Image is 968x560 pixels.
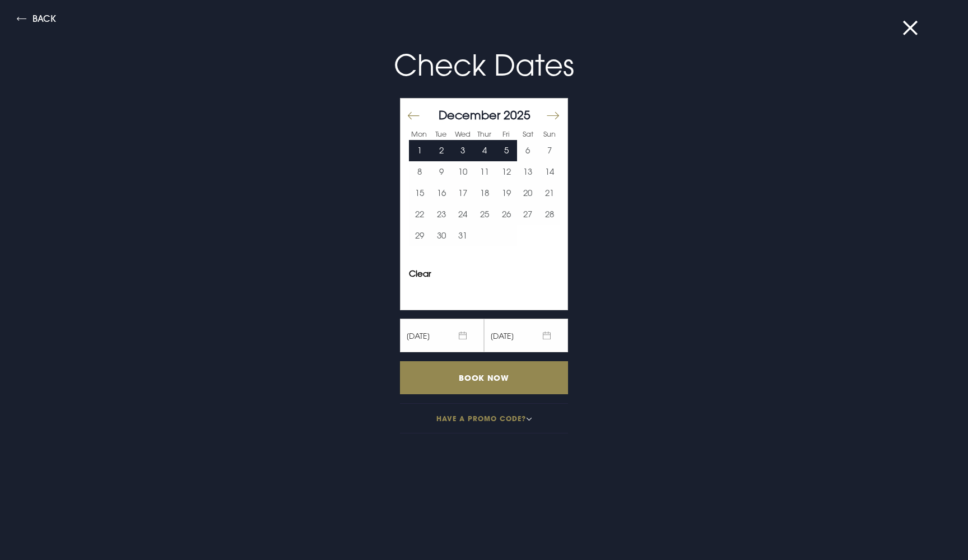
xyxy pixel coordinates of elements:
button: 25 [474,204,496,225]
button: 9 [431,161,453,183]
button: 31 [452,225,474,246]
td: Choose Thursday, December 11, 2025 as your end date. [474,161,496,183]
td: Choose Friday, December 12, 2025 as your end date. [495,161,517,183]
button: 3 [452,140,474,161]
p: Check Dates [217,44,751,87]
td: Choose Friday, December 26, 2025 as your end date. [495,204,517,225]
td: Choose Friday, December 5, 2025 as your end date. [495,140,517,161]
button: 7 [538,140,560,161]
button: 30 [431,225,453,246]
td: Choose Monday, December 8, 2025 as your end date. [409,161,431,183]
td: Choose Wednesday, December 17, 2025 as your end date. [452,183,474,204]
span: [DATE] [400,319,484,352]
td: Choose Sunday, December 7, 2025 as your end date. [538,140,560,161]
button: 14 [538,161,560,183]
td: Choose Monday, December 15, 2025 as your end date. [409,183,431,204]
td: Choose Tuesday, December 30, 2025 as your end date. [431,225,453,246]
button: 18 [474,183,496,204]
td: Choose Wednesday, December 3, 2025 as your end date. [452,140,474,161]
button: 26 [495,204,517,225]
button: 1 [409,140,431,161]
button: 20 [517,183,539,204]
button: 4 [474,140,496,161]
button: Clear [409,269,431,278]
button: 13 [517,161,539,183]
td: Choose Sunday, December 21, 2025 as your end date. [538,183,560,204]
button: 28 [538,204,560,225]
button: Move backward to switch to the previous month. [407,104,421,127]
td: Choose Saturday, December 20, 2025 as your end date. [517,183,539,204]
button: 15 [409,183,431,204]
input: Book Now [400,361,568,394]
button: 23 [431,204,453,225]
span: 2025 [504,108,530,122]
button: Back [17,14,56,27]
button: 8 [409,161,431,183]
td: Choose Thursday, December 18, 2025 as your end date. [474,183,496,204]
td: Choose Saturday, December 27, 2025 as your end date. [517,204,539,225]
button: 17 [452,183,474,204]
button: 12 [495,161,517,183]
td: Choose Monday, December 22, 2025 as your end date. [409,204,431,225]
button: 10 [452,161,474,183]
td: Choose Thursday, December 25, 2025 as your end date. [474,204,496,225]
button: 27 [517,204,539,225]
td: Choose Thursday, December 4, 2025 as your end date. [474,140,496,161]
button: 2 [431,140,453,161]
button: 19 [495,183,517,204]
td: Choose Wednesday, December 24, 2025 as your end date. [452,204,474,225]
td: Choose Sunday, December 14, 2025 as your end date. [538,161,560,183]
td: Choose Sunday, December 28, 2025 as your end date. [538,204,560,225]
button: 24 [452,204,474,225]
button: 6 [517,140,539,161]
td: Choose Wednesday, December 10, 2025 as your end date. [452,161,474,183]
button: Move forward to switch to the next month. [546,104,559,127]
button: 29 [409,225,431,246]
td: Choose Saturday, December 13, 2025 as your end date. [517,161,539,183]
td: Choose Monday, December 1, 2025 as your end date. [409,140,431,161]
td: Choose Monday, December 29, 2025 as your end date. [409,225,431,246]
button: 11 [474,161,496,183]
button: 16 [431,183,453,204]
td: Choose Friday, December 19, 2025 as your end date. [495,183,517,204]
td: Choose Tuesday, December 16, 2025 as your end date. [431,183,453,204]
td: Choose Saturday, December 6, 2025 as your end date. [517,140,539,161]
button: Have a promo code? [400,403,568,433]
button: 22 [409,204,431,225]
button: 21 [538,183,560,204]
span: [DATE] [484,319,568,352]
td: Choose Tuesday, December 9, 2025 as your end date. [431,161,453,183]
td: Choose Tuesday, December 23, 2025 as your end date. [431,204,453,225]
td: Choose Tuesday, December 2, 2025 as your end date. [431,140,453,161]
td: Choose Wednesday, December 31, 2025 as your end date. [452,225,474,246]
button: 5 [495,140,517,161]
span: December [439,108,500,122]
